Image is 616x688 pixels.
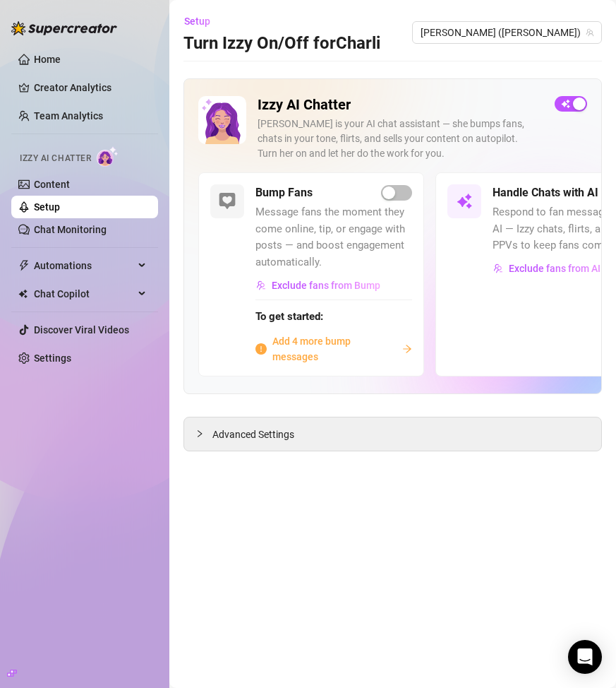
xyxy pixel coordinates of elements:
div: collapsed [195,426,212,441]
button: Exclude fans from Bump [255,274,381,297]
a: Discover Viral Videos [34,324,129,336]
img: AI Chatter [97,146,119,167]
img: logo-BBDzfeDw.svg [11,21,117,35]
a: Content [34,179,70,190]
a: Setup [34,201,60,213]
h3: Turn Izzy On/Off for Charli [183,32,380,55]
img: svg%3e [456,193,473,210]
span: build [7,668,17,678]
span: Advanced Settings [212,427,294,442]
strong: To get started: [255,310,323,323]
span: info-circle [255,343,267,355]
span: arrow-right [402,344,412,354]
a: Creator Analytics [34,76,147,99]
span: team [586,28,594,37]
h2: Izzy AI Chatter [258,96,543,114]
span: Exclude fans from Bump [272,280,380,291]
img: svg%3e [493,263,503,273]
img: Chat Copilot [18,289,28,299]
a: Team Analytics [34,110,103,121]
img: Izzy AI Chatter [198,96,246,144]
span: Message fans the moment they come online, tip, or engage with posts — and boost engagement automa... [255,204,412,271]
div: Open Intercom Messenger [568,640,602,674]
span: collapsed [195,429,204,438]
a: Home [34,54,61,65]
button: Setup [183,10,222,32]
span: Setup [184,16,210,27]
h5: Bump Fans [255,184,313,201]
span: Automations [34,254,134,277]
span: Charli (charlisayshi) [421,22,593,43]
span: Add 4 more bump messages [272,333,397,364]
span: thunderbolt [18,260,30,271]
img: svg%3e [256,280,266,290]
div: [PERSON_NAME] is your AI chat assistant — she bumps fans, chats in your tone, flirts, and sells y... [258,117,543,161]
img: svg%3e [219,193,236,210]
span: Izzy AI Chatter [20,152,91,165]
a: Chat Monitoring [34,224,107,235]
h5: Handle Chats with AI [493,184,598,201]
span: Chat Copilot [34,283,134,305]
a: Settings [34,352,71,364]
